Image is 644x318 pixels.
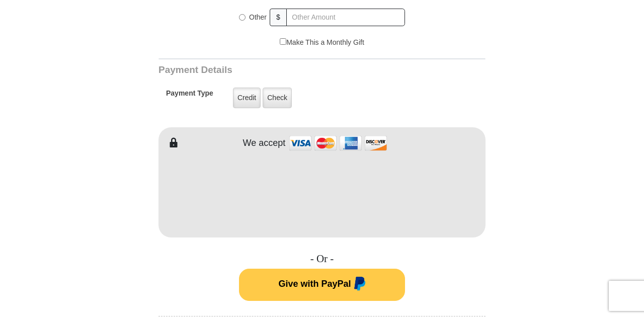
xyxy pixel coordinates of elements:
h4: - Or - [158,253,486,265]
input: Other Amount [286,9,405,26]
img: credit cards accepted [288,132,388,154]
span: Give with PayPal [278,279,351,289]
h3: Payment Details [158,64,415,76]
label: Credit [233,88,261,108]
span: Other [249,13,267,21]
span: $ [270,9,287,26]
h4: We accept [243,138,286,149]
h5: Payment Type [166,89,213,103]
img: paypal [351,277,366,293]
label: Check [263,88,292,108]
input: Make This a Monthly Gift [280,38,286,45]
label: Make This a Monthly Gift [280,37,364,48]
button: Give with PayPal [239,269,405,301]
